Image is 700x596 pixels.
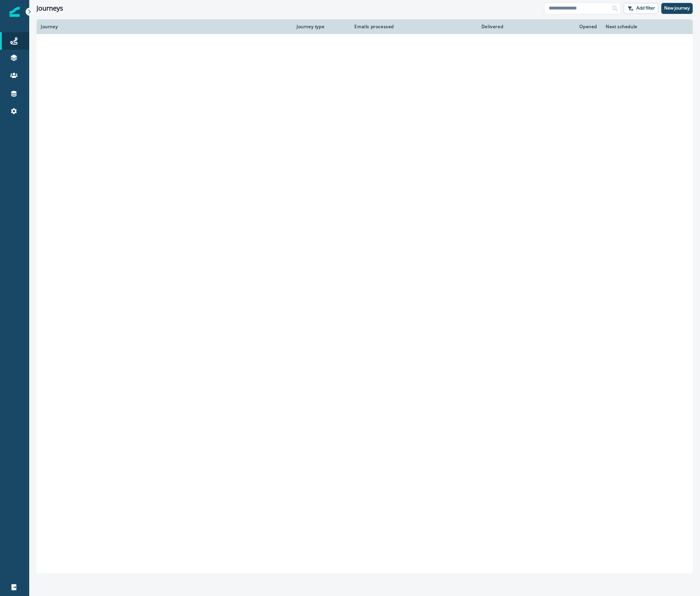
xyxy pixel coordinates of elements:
img: Inflection [9,7,20,17]
p: New journey [664,5,690,11]
div: Delivered [403,24,503,30]
div: Journey type [297,24,343,30]
div: Emails processed [351,24,394,30]
h1: Journeys [37,4,63,12]
div: Next schedule [606,24,670,30]
button: Add filter [624,3,658,14]
button: New journey [661,3,693,14]
div: Journey [41,24,288,30]
p: Add filter [636,5,655,11]
div: Opened [512,24,597,30]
